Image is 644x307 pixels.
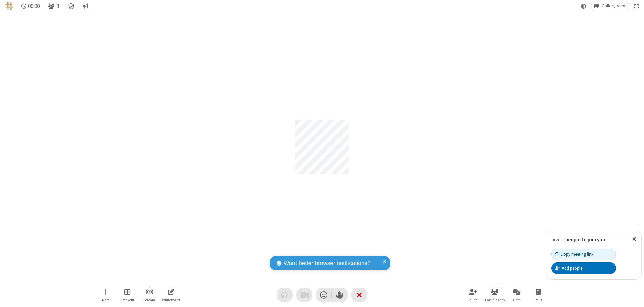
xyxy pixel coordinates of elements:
[551,236,605,243] label: Invite people to join you
[463,285,483,304] button: Invite participants (⌘+Shift+I)
[632,1,642,11] button: Fullscreen
[551,262,616,274] button: Add people
[627,231,641,247] button: Close popover
[45,1,62,11] button: Open participant list
[555,251,593,257] div: Copy meeting link
[80,1,91,11] button: Conversation
[65,1,78,11] div: Meeting details Encryption enabled
[117,285,138,304] button: Manage Breakout Rooms
[528,285,548,304] button: Open poll
[162,298,180,302] span: Whiteboard
[316,288,332,302] button: Send a reaction
[578,1,589,11] button: Using system theme
[602,3,626,9] span: Gallery view
[19,1,43,11] div: Timer
[513,298,521,302] span: Chat
[284,259,370,268] span: Want better browser notifications?
[296,288,312,302] button: Video
[57,3,60,9] span: 1
[120,298,135,302] span: Breakout
[332,288,348,302] button: Raise hand
[535,298,542,302] span: Polls
[161,285,181,304] button: Open shared whiteboard
[485,285,505,304] button: Open participant list
[591,1,629,11] button: Change layout
[497,285,503,291] div: 1
[277,288,293,302] button: Audio problem - check your Internet connection or call by phone
[144,298,155,302] span: Stream
[139,285,159,304] button: Start streaming
[28,3,40,9] span: 00:00
[469,298,477,302] span: Invite
[551,249,616,260] button: Copy meeting link
[351,288,367,302] button: End or leave meeting
[5,2,13,10] img: QA Selenium DO NOT DELETE OR CHANGE
[102,298,109,302] span: More
[485,298,505,302] span: Participants
[506,285,527,304] button: Open chat
[96,285,116,304] button: Open menu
